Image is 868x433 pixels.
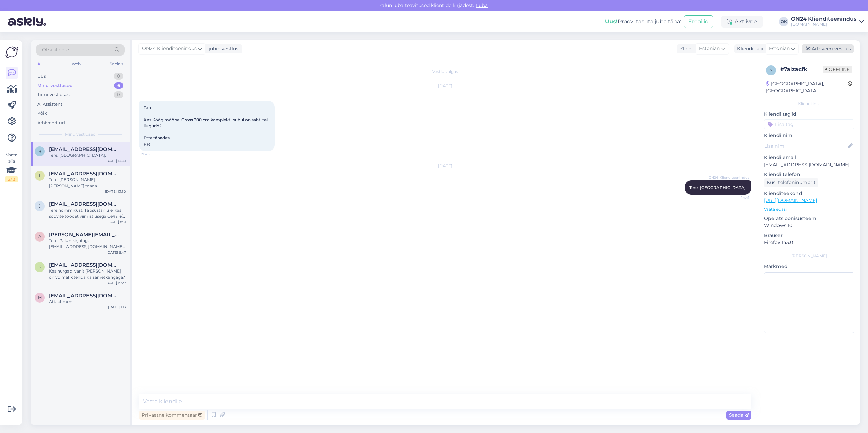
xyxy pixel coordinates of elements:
[764,215,854,222] p: Operatsioonisüsteem
[791,22,856,27] div: [DOMAIN_NAME]
[105,158,126,164] div: [DATE] 14:41
[734,45,763,52] div: Klienditugi
[37,91,71,98] div: Tiimi vestlused
[37,101,62,108] div: AI Assistent
[764,161,854,168] p: [EMAIL_ADDRESS][DOMAIN_NAME]
[49,293,119,299] span: muthatha@mail.ru
[764,197,817,203] a: [URL][DOMAIN_NAME]
[764,142,847,150] input: Lisa nimi
[38,149,41,154] span: r
[764,119,854,129] input: Lisa tag
[49,207,126,219] div: Tere hommikust. Täpsustan üle, kas soovite toodet viimistlusega белый/белый глянцевый/золотистый ...
[779,17,788,26] div: OK
[42,46,69,53] span: Otsi kliente
[114,73,123,80] div: 0
[764,239,854,246] p: Firefox 143.0
[49,238,126,250] div: Tere. Palun kirjutage [EMAIL_ADDRESS][DOMAIN_NAME] ja märkige kokkupaneku juhendilt, millised det...
[39,203,41,209] span: J
[37,73,46,80] div: Uus
[37,82,73,89] div: Minu vestlused
[684,15,713,28] button: Emailid
[791,16,864,27] a: ON24 Klienditeenindus[DOMAIN_NAME]
[38,295,42,300] span: m
[605,18,681,26] div: Proovi tasuta juba täna:
[764,263,854,270] p: Märkmed
[770,68,772,73] span: 7
[724,195,749,200] span: 14:41
[764,171,854,178] p: Kliendi telefon
[5,176,18,182] div: 2 / 3
[70,60,82,68] div: Web
[5,152,18,182] div: Vaata siia
[144,105,269,147] span: Tere Kas Köögimööbel Cross 200 cm komplekti puhul on sahtlitel liugurid? Ette tänades RR
[65,131,96,137] span: Minu vestlused
[5,46,18,59] img: Askly Logo
[139,69,751,75] div: Vestlus algas
[38,264,41,269] span: k
[699,45,720,52] span: Estonian
[764,190,854,197] p: Klienditeekond
[37,110,47,117] div: Kõik
[49,177,126,189] div: Tere. [PERSON_NAME] [PERSON_NAME] teada.
[764,253,854,259] div: [PERSON_NAME]
[49,299,126,305] div: Attachment
[108,60,125,68] div: Socials
[38,234,41,239] span: A
[49,232,119,238] span: Aisel.aliyeva@gmail.com
[474,2,490,8] span: Luba
[49,268,126,280] div: Kas nurgadiivanit [PERSON_NAME] on võimalik tellida ka sametkangaga?
[721,16,763,28] div: Aktiivne
[729,412,749,418] span: Saada
[141,152,166,157] span: 21:43
[37,120,65,126] div: Arhiveeritud
[139,83,751,89] div: [DATE]
[107,219,126,224] div: [DATE] 8:51
[823,66,852,73] span: Offline
[791,16,856,22] div: ON24 Klienditeenindus
[39,173,40,178] span: i
[605,18,618,25] b: Uus!
[764,222,854,229] p: Windows 10
[49,146,119,152] span: rriit@hotmail.com
[766,80,848,94] div: [GEOGRAPHIC_DATA], [GEOGRAPHIC_DATA]
[802,44,854,53] div: Arhiveeri vestlus
[764,206,854,212] p: Vaata edasi ...
[49,262,119,268] span: kairitlepp@gmail.com
[139,163,751,169] div: [DATE]
[689,185,747,190] span: Tere. [GEOGRAPHIC_DATA].
[764,154,854,161] p: Kliendi email
[139,411,205,420] div: Privaatne kommentaar
[206,45,240,52] div: juhib vestlust
[49,201,119,207] span: Jola70@mail.Ru
[142,45,197,52] span: ON24 Klienditeenindus
[764,111,854,118] p: Kliendi tag'id
[114,82,123,89] div: 6
[677,45,693,52] div: Klient
[36,60,44,68] div: All
[49,171,119,177] span: iriwa2004@list.ru
[709,175,749,180] span: ON24 Klienditeenindus
[764,232,854,239] p: Brauser
[105,280,126,285] div: [DATE] 19:27
[780,65,823,73] div: # 7aizacfk
[108,305,126,310] div: [DATE] 1:13
[769,45,790,52] span: Estonian
[764,132,854,139] p: Kliendi nimi
[114,91,123,98] div: 0
[105,189,126,194] div: [DATE] 13:50
[764,101,854,107] div: Kliendi info
[764,178,818,187] div: Küsi telefoninumbrit
[106,250,126,255] div: [DATE] 8:47
[49,152,126,158] div: Tere. [GEOGRAPHIC_DATA].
